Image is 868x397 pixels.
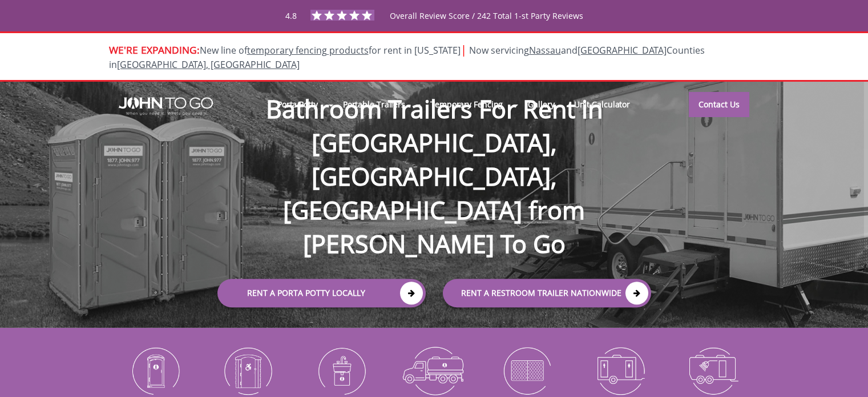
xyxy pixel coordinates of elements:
h1: Bathroom Trailers For Rent in [GEOGRAPHIC_DATA], [GEOGRAPHIC_DATA], [GEOGRAPHIC_DATA] from [PERSO... [206,55,663,260]
span: New line of for rent in [US_STATE] [109,44,705,71]
a: Gallery [518,92,564,117]
a: rent a RESTROOM TRAILER Nationwide [443,279,651,307]
a: Unit Calculator [564,92,640,117]
a: [GEOGRAPHIC_DATA], [GEOGRAPHIC_DATA] [117,58,300,71]
a: Rent a Porta Potty Locally [217,279,426,307]
span: Now servicing and Counties in [109,44,705,71]
span: WE'RE EXPANDING: [109,43,200,57]
span: 4.8 [285,10,297,21]
a: Contact Us [689,92,749,117]
span: Overall Review Score / 242 Total 1-st Party Reviews [390,10,583,44]
a: Temporary Fencing [421,92,512,117]
a: Porta Potty [268,92,328,117]
span: | [461,42,467,57]
img: JOHN to go [119,97,213,115]
a: Portable Trailers [333,92,415,117]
